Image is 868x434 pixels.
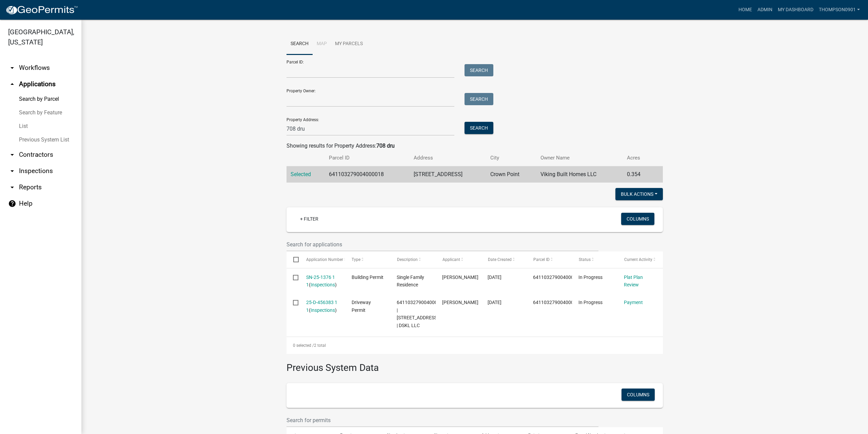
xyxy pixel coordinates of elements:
datatable-header-cell: Type [345,251,390,268]
a: thompson0901 [816,3,863,16]
datatable-header-cell: Status [572,251,617,268]
input: Search for permits [287,413,598,427]
span: In Progress [578,300,603,305]
button: Search [465,64,493,76]
i: help [8,200,16,208]
span: Application Number [306,257,343,262]
a: Inspections [311,307,335,313]
datatable-header-cell: Applicant [436,251,481,268]
td: [STREET_ADDRESS] [410,166,486,183]
td: Crown Point [486,166,536,183]
i: arrow_drop_down [8,183,16,191]
span: 07/29/2025 [488,300,501,305]
td: Viking Built Homes LLC [536,166,623,183]
div: 2 total [287,337,663,354]
a: + Filter [295,213,324,225]
span: 641103279004000018 [533,300,582,305]
a: My Parcels [331,33,367,55]
span: 641103279004000018 [533,275,582,280]
i: arrow_drop_down [8,151,16,159]
i: arrow_drop_down [8,167,16,175]
span: Tami Evans [442,275,478,280]
th: Address [410,150,486,166]
a: Plat Plan Review [624,275,643,288]
datatable-header-cell: Parcel ID [527,251,572,268]
datatable-header-cell: Select [287,251,299,268]
button: Search [465,122,493,134]
button: Bulk Actions [615,188,663,200]
span: 07/29/2025 [488,275,501,280]
button: Search [465,93,493,105]
span: Tami Evans [442,300,478,305]
datatable-header-cell: Date Created [481,251,527,268]
datatable-header-cell: Current Activity [617,251,663,268]
input: Search for applications [287,238,598,251]
datatable-header-cell: Application Number [299,251,345,268]
i: arrow_drop_down [8,64,16,72]
div: Showing results for Property Address: [287,142,663,150]
span: Status [578,257,590,262]
span: Applicant [442,257,460,262]
datatable-header-cell: Description [390,251,436,268]
a: Home [736,3,755,16]
h3: Previous System Data [287,354,663,375]
span: In Progress [578,275,603,280]
a: My Dashboard [775,3,816,16]
strong: 708 dru [376,143,395,149]
i: arrow_drop_up [8,80,16,88]
a: Inspections [311,282,335,287]
span: 641103279004000018 | 708 Druim Trl | DSKL LLC [397,300,446,328]
span: Single Family Residence [397,275,424,288]
th: Parcel ID [325,150,410,166]
td: 641103279004000018 [325,166,410,183]
span: Type [352,257,360,262]
th: Owner Name [536,150,623,166]
td: 0.354 [623,166,652,183]
span: Driveway Permit [352,300,371,313]
a: Search [287,33,313,55]
a: 25-D-456383 1 1 [306,300,337,313]
a: SN-25-1376 1 1 [306,275,335,288]
span: Building Permit [352,275,383,280]
span: Parcel ID [533,257,549,262]
th: Acres [623,150,652,166]
a: Admin [755,3,775,16]
th: City [486,150,536,166]
a: Payment [624,300,643,305]
span: 0 selected / [293,343,314,348]
span: Current Activity [624,257,652,262]
a: Selected [291,171,311,177]
div: ( ) [306,299,339,314]
button: Columns [621,213,654,225]
span: Date Created [488,257,511,262]
button: Columns [622,389,655,401]
span: Description [397,257,417,262]
div: ( ) [306,273,339,289]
